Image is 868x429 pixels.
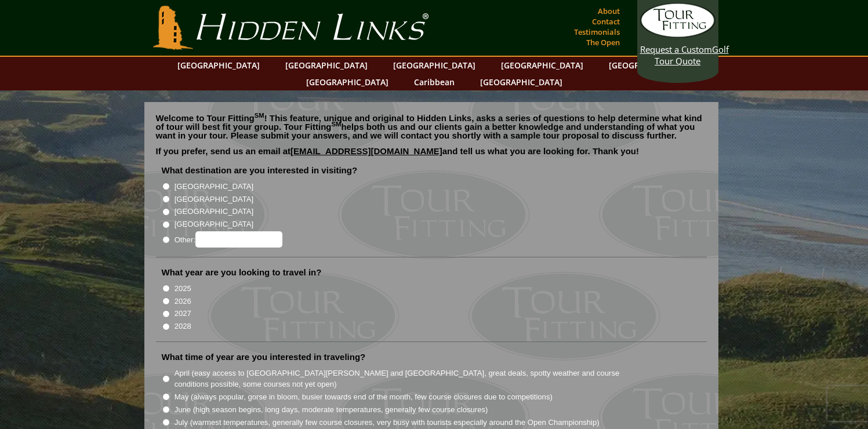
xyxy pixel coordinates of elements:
[175,206,253,217] label: [GEOGRAPHIC_DATA]
[175,308,191,319] label: 2027
[175,417,600,428] label: July (warmest temperatures, generally few course closures, very busy with tourists especially aro...
[640,3,716,67] a: Request a CustomGolf Tour Quote
[175,194,253,205] label: [GEOGRAPHIC_DATA]
[332,121,342,128] sup: SM
[583,34,623,50] a: The Open
[175,404,488,416] label: June (high season begins, long days, moderate temperatures, generally few course closures)
[474,74,568,90] a: [GEOGRAPHIC_DATA]
[571,24,623,40] a: Testimonials
[589,13,623,30] a: Contact
[175,231,282,248] label: Other:
[279,57,373,74] a: [GEOGRAPHIC_DATA]
[175,283,191,295] label: 2025
[156,147,707,164] p: If you prefer, send us an email at and tell us what you are looking for. Thank you!
[162,165,358,176] label: What destination are you interested in visiting?
[175,219,253,230] label: [GEOGRAPHIC_DATA]
[290,146,442,156] a: [EMAIL_ADDRESS][DOMAIN_NAME]
[603,57,697,74] a: [GEOGRAPHIC_DATA]
[175,321,191,332] label: 2028
[175,181,253,192] label: [GEOGRAPHIC_DATA]
[175,368,641,390] label: April (easy access to [GEOGRAPHIC_DATA][PERSON_NAME] and [GEOGRAPHIC_DATA], great deals, spotty w...
[495,57,589,74] a: [GEOGRAPHIC_DATA]
[195,231,282,248] input: Other:
[255,112,264,119] sup: SM
[640,43,712,55] span: Request a Custom
[162,267,322,278] label: What year are you looking to travel in?
[387,57,481,74] a: [GEOGRAPHIC_DATA]
[175,391,553,403] label: May (always popular, gorse in bloom, busier towards end of the month, few course closures due to ...
[156,114,707,140] p: Welcome to Tour Fitting ! This feature, unique and original to Hidden Links, asks a series of que...
[408,74,460,90] a: Caribbean
[300,74,394,90] a: [GEOGRAPHIC_DATA]
[175,296,191,307] label: 2026
[172,57,266,74] a: [GEOGRAPHIC_DATA]
[162,351,366,363] label: What time of year are you interested in traveling?
[595,3,623,19] a: About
